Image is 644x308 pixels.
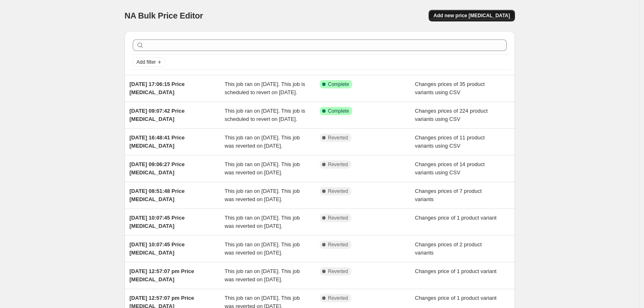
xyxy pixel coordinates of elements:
[225,108,305,122] span: This job ran on [DATE]. This job is scheduled to revert on [DATE].
[129,241,185,256] span: [DATE] 10:07:45 Price [MEDICAL_DATA]
[415,81,485,95] span: Changes prices of 35 product variants using CSV
[415,268,497,274] span: Changes price of 1 product variant
[129,81,185,95] span: [DATE] 17:06:15 Price [MEDICAL_DATA]
[328,268,348,275] span: Reverted
[415,295,497,301] span: Changes price of 1 product variant
[136,59,156,65] span: Add filter
[225,268,300,283] span: This job ran on [DATE]. This job was reverted on [DATE].
[328,295,348,301] span: Reverted
[328,215,348,221] span: Reverted
[129,134,185,149] span: [DATE] 16:48:41 Price [MEDICAL_DATA]
[225,81,305,95] span: This job ran on [DATE]. This job is scheduled to revert on [DATE].
[415,241,482,256] span: Changes prices of 2 product variants
[225,134,300,149] span: This job ran on [DATE]. This job was reverted on [DATE].
[415,161,485,176] span: Changes prices of 14 product variants using CSV
[328,108,349,114] span: Complete
[129,188,185,202] span: [DATE] 08:51:48 Price [MEDICAL_DATA]
[415,188,482,202] span: Changes prices of 7 product variants
[225,188,300,202] span: This job ran on [DATE]. This job was reverted on [DATE].
[328,241,348,248] span: Reverted
[129,215,185,229] span: [DATE] 10:07:45 Price [MEDICAL_DATA]
[225,161,300,176] span: This job ran on [DATE]. This job was reverted on [DATE].
[415,215,497,221] span: Changes price of 1 product variant
[225,241,300,256] span: This job ran on [DATE]. This job was reverted on [DATE].
[225,215,300,229] span: This job ran on [DATE]. This job was reverted on [DATE].
[129,161,185,176] span: [DATE] 09:06:27 Price [MEDICAL_DATA]
[129,268,194,283] span: [DATE] 12:57:07 pm Price [MEDICAL_DATA]
[328,134,348,141] span: Reverted
[129,108,185,122] span: [DATE] 09:07:42 Price [MEDICAL_DATA]
[328,188,348,195] span: Reverted
[328,161,348,168] span: Reverted
[415,108,488,122] span: Changes prices of 224 product variants using CSV
[434,12,510,19] span: Add new price [MEDICAL_DATA]
[429,10,515,21] button: Add new price [MEDICAL_DATA]
[328,81,349,88] span: Complete
[125,11,203,20] span: NA Bulk Price Editor
[133,57,166,67] button: Add filter
[415,134,485,149] span: Changes prices of 11 product variants using CSV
